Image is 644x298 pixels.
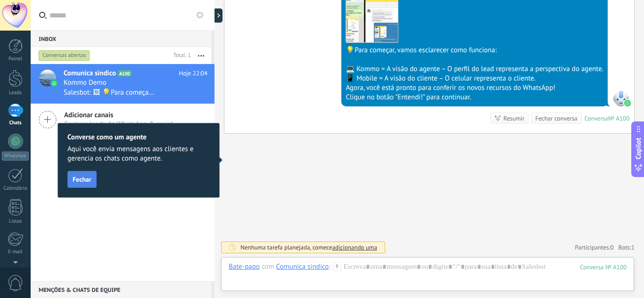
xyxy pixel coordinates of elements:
div: E-mail [2,249,29,255]
div: Conversas abertas [39,50,90,61]
span: 1 [631,243,635,251]
div: 💡Para começar, vamos esclarecer como funciona: [346,46,603,55]
a: Participantes:0 [575,243,613,251]
span: Hoje 22:04 [179,69,207,78]
span: : [329,262,330,272]
span: SalesBot [612,89,629,106]
div: 💻 Kommo = A visão do agente – O perfil do lead representa a perspectiva do agente. [346,64,603,74]
span: adicionando uma [332,243,377,251]
div: Total: 1 [170,51,191,60]
img: waba.svg [624,100,631,106]
div: Agora, você está pronto para conferir os novos recursos do WhatsApp! [346,83,603,93]
div: Clique no botão "Entendi!" para continuar. [346,93,603,102]
span: Adicionar canais [64,111,173,120]
span: A100 [118,70,132,76]
span: Capture leads do WhatsApp & mais! [64,120,173,129]
button: Fechar [67,171,97,188]
div: 100 [580,263,627,271]
div: № A100 [608,114,629,122]
div: Fechar conversa [535,114,577,123]
span: Kommo Demo [64,78,107,88]
div: Mostrar [213,8,223,23]
div: 📱 Mobile = A visão do cliente – O celular representa o cliente. [346,74,603,83]
div: Nenhuma tarefa planejada, comece [240,243,377,251]
div: WhatsApp [2,152,29,161]
div: Inbox [31,30,211,47]
span: com [262,262,274,272]
div: Calendário [2,185,29,192]
div: Leads [2,90,29,96]
span: 0 [611,243,614,251]
div: Comunica sindico [276,262,329,271]
span: Fechar [73,176,91,183]
span: Bots: [619,243,635,251]
div: Painel [2,56,29,62]
span: Salesbot: 🖼 💡Para começar, vamos esclarecer como funciona: 💻 Kommo = A visão do agente – O perfil... [64,88,156,97]
span: Copilot [634,137,643,159]
span: Aqui você envia mensagens aos clientes e gerencia os chats como agente. [67,145,210,163]
button: Mais [191,47,211,64]
a: avatariconComunica sindicoA100Hoje 22:04Kommo DemoSalesbot: 🖼 💡Para começar, vamos esclarecer com... [31,64,215,104]
div: Chats [2,120,29,126]
img: icon [51,80,58,87]
div: Menções & Chats de equipe [31,281,211,298]
div: Listas [2,218,29,225]
span: Comunica sindico [64,69,116,78]
div: Conversa [585,114,608,122]
div: Resumir [504,114,525,123]
h2: Converse como um agente [67,133,210,142]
